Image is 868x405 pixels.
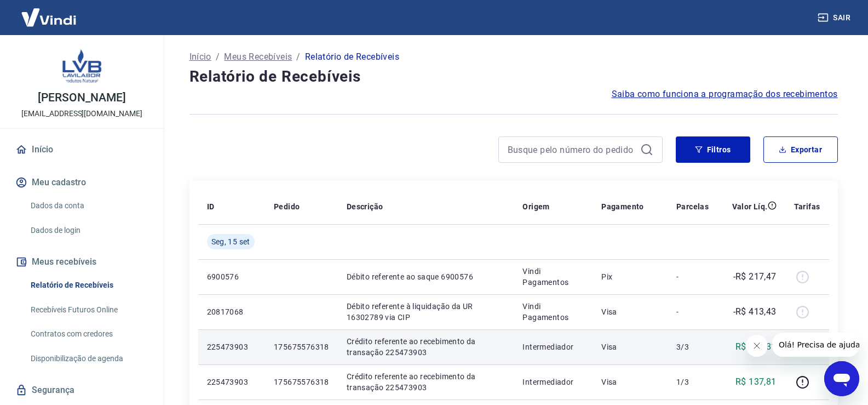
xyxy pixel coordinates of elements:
[733,305,777,318] p: -R$ 413,43
[347,336,505,358] p: Crédito referente ao recebimento da transação 225473903
[347,301,505,323] p: Débito referente à liquidação da UR 16302789 via CIP
[347,271,505,282] p: Débito referente ao saque 6900576
[13,378,151,402] a: Segurança
[735,375,777,389] p: R$ 137,81
[7,8,92,16] span: Olá! Precisa de ajuda?
[601,341,659,352] p: Visa
[746,335,768,357] iframe: Fechar mensagem
[522,201,549,212] p: Origem
[189,50,211,64] a: Início
[274,201,300,212] p: Pedido
[207,306,256,317] p: 20817068
[676,377,709,387] p: 1/3
[207,271,256,282] p: 6900576
[732,201,768,212] p: Valor Líq.
[522,301,584,323] p: Vindi Pagamentos
[735,340,777,353] p: R$ 137,81
[601,306,659,317] p: Visa
[26,219,151,242] a: Dados de login
[26,195,151,217] a: Dados da conta
[189,66,838,88] h4: Relatório de Recebíveis
[522,377,584,387] p: Intermediador
[224,50,292,64] a: Meus Recebíveis
[612,88,838,101] a: Saiba como funciona a programação dos recebimentos
[815,8,855,28] button: Sair
[676,136,750,163] button: Filtros
[676,306,709,317] p: -
[13,170,151,195] button: Meu cadastro
[508,141,636,158] input: Busque pelo número do pedido
[274,341,329,352] p: 175675576318
[601,201,644,212] p: Pagamento
[13,250,151,274] button: Meus recebíveis
[296,50,300,64] p: /
[733,270,777,283] p: -R$ 217,47
[207,377,256,387] p: 225473903
[60,44,104,88] img: f59112a5-54ef-4c52-81d5-7611f2965714.jpeg
[522,266,584,288] p: Vindi Pagamentos
[21,108,142,119] p: [EMAIL_ADDRESS][DOMAIN_NAME]
[13,1,84,34] img: Vindi
[13,138,151,162] a: Início
[216,50,220,64] p: /
[207,341,256,352] p: 225473903
[26,323,151,345] a: Contratos com credores
[601,271,659,282] p: Pix
[601,377,659,387] p: Visa
[522,341,584,352] p: Intermediador
[38,92,125,104] p: [PERSON_NAME]
[676,341,709,352] p: 3/3
[274,377,329,387] p: 175675576318
[347,201,383,212] p: Descrição
[347,371,505,393] p: Crédito referente ao recebimento da transação 225473903
[26,299,151,321] a: Recebíveis Futuros Online
[211,236,250,247] span: Seg, 15 set
[26,347,151,370] a: Disponibilização de agenda
[26,274,151,296] a: Relatório de Recebíveis
[305,50,399,64] p: Relatório de Recebíveis
[794,201,820,212] p: Tarifas
[763,136,838,163] button: Exportar
[676,271,709,282] p: -
[676,201,709,212] p: Parcelas
[772,333,859,357] iframe: Mensagem da empresa
[207,201,215,212] p: ID
[824,361,859,396] iframe: Botão para abrir a janela de mensagens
